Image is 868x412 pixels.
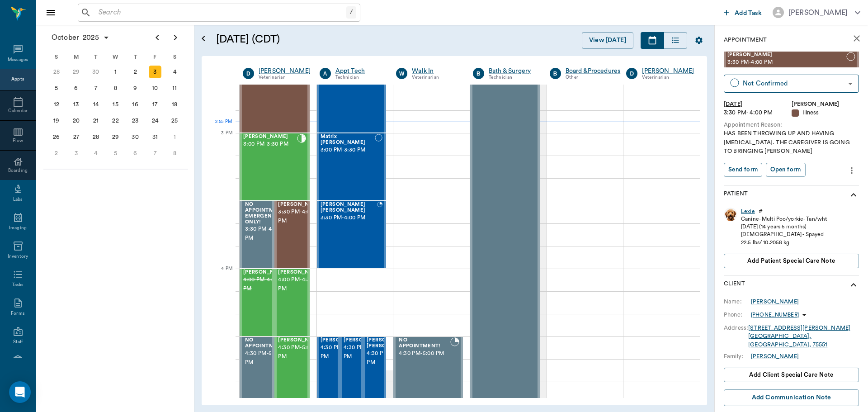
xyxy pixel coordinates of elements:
[70,147,82,160] div: Monday, November 3, 2025
[70,98,82,111] div: Monday, October 13, 2025
[95,6,346,19] input: Search
[724,36,767,44] p: Appointment
[11,310,24,317] div: Forms
[747,256,835,266] span: Add patient Special Care Note
[240,201,274,269] div: BOOKED, 3:30 PM - 4:00 PM
[148,28,166,47] button: Previous page
[412,66,459,76] div: Walk In
[393,336,463,404] div: BOOKED, 4:30 PM - 5:00 PM
[90,66,102,78] div: Tuesday, September 30, 2025
[367,337,412,349] span: [PERSON_NAME] [PERSON_NAME]
[321,134,375,146] span: Matrix [PERSON_NAME]
[90,147,102,160] div: Tuesday, November 4, 2025
[741,208,755,215] a: Lexie
[13,196,23,203] div: Labs
[125,50,145,64] div: T
[566,74,621,81] div: Other
[274,336,309,404] div: NOT_CONFIRMED, 4:30 PM - 5:00 PM
[766,163,805,177] button: Open form
[278,343,323,361] span: 4:30 PM - 5:00 PM
[168,82,181,95] div: Saturday, October 11, 2025
[749,370,834,380] span: Add client Special Care Note
[741,223,827,231] div: [DATE] (14 years 5 months)
[848,29,866,47] button: close
[109,82,122,95] div: Wednesday, October 8, 2025
[149,147,161,160] div: Friday, November 7, 2025
[240,269,274,336] div: CANCELED, 4:00 PM - 4:30 PM
[90,98,102,111] div: Tuesday, October 14, 2025
[12,282,24,289] div: Tasks
[724,163,762,177] button: Send form
[245,202,287,225] span: NO APPOINTMENT! EMERGENCY ONLY!
[129,131,142,143] div: Thursday, October 30, 2025
[759,208,763,215] div: #
[489,66,536,76] div: Bath & Surgery
[317,336,340,404] div: BOOKED, 4:30 PM - 5:00 PM
[727,58,846,67] span: 3:30 PM - 4:00 PM
[724,254,859,268] button: Add patient Special Care Note
[741,215,827,223] div: Canine - Multi Poo/yorkie - Tan/wht
[245,337,287,349] span: NO APPOINTMENT!
[566,66,621,76] a: Board &Procedures
[240,336,274,404] div: BOOKED, 4:30 PM - 5:00 PM
[50,98,63,111] div: Sunday, October 12, 2025
[13,339,23,346] div: Staff
[66,50,86,64] div: M
[274,269,309,336] div: NOT_CONFIRMED, 4:00 PM - 4:30 PM
[50,31,81,44] span: October
[363,336,386,404] div: CHECKED_IN, 4:30 PM - 5:00 PM
[720,4,765,21] button: Add Task
[245,349,287,367] span: 4:30 PM - 5:00 PM
[278,202,323,208] span: [PERSON_NAME]
[412,74,459,81] div: Veterinarian
[724,311,751,319] div: Phone:
[724,279,745,290] p: Client
[727,52,846,58] span: [PERSON_NAME]
[340,336,363,404] div: BOOKED, 4:30 PM - 5:00 PM
[42,4,60,22] button: Close drawer
[278,275,323,294] span: 4:00 PM - 4:30 PM
[724,352,751,360] div: Family:
[70,114,82,127] div: Monday, October 20, 2025
[259,74,311,81] div: Veterinarian
[724,129,859,156] div: HAS BEEN THROWING UP AND HAVING [MEDICAL_DATA]. THE CAREGIVER IS GOING TO BRINGING [PERSON_NAME]
[367,349,412,367] span: 4:30 PM - 5:00 PM
[335,74,383,81] div: Technician
[844,163,859,178] button: more
[50,147,63,160] div: Sunday, November 2, 2025
[788,7,848,18] div: [PERSON_NAME]
[321,343,366,361] span: 4:30 PM - 5:00 PM
[50,66,63,78] div: Sunday, September 28, 2025
[550,68,561,79] div: B
[626,68,637,79] div: D
[724,368,859,382] button: Add client Special Care Note
[70,66,82,78] div: Monday, September 29, 2025
[259,66,311,76] div: [PERSON_NAME]
[90,114,102,127] div: Tuesday, October 21, 2025
[792,100,859,109] div: [PERSON_NAME]
[724,298,751,306] div: Name:
[751,298,799,306] div: [PERSON_NAME]
[149,98,161,111] div: Friday, October 17, 2025
[129,82,142,95] div: Thursday, October 9, 2025
[9,225,27,232] div: Imaging
[741,231,827,238] div: [DEMOGRAPHIC_DATA] - Spayed
[751,352,799,360] a: [PERSON_NAME]
[278,337,323,343] span: [PERSON_NAME]
[396,68,407,79] div: W
[198,21,209,56] button: Open calendar
[792,109,859,117] div: Illness
[278,208,323,226] span: 3:30 PM - 4:00 PM
[240,133,310,201] div: CHECKED_IN, 3:00 PM - 3:30 PM
[90,131,102,143] div: Tuesday, October 28, 2025
[724,189,748,200] p: Patient
[109,66,122,78] div: Wednesday, October 1, 2025
[109,147,122,160] div: Wednesday, November 5, 2025
[216,32,427,47] h5: [DATE] (CDT)
[70,82,82,95] div: Monday, October 6, 2025
[848,279,859,290] svg: show more
[109,98,122,111] div: Wednesday, October 15, 2025
[344,337,389,343] span: [PERSON_NAME]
